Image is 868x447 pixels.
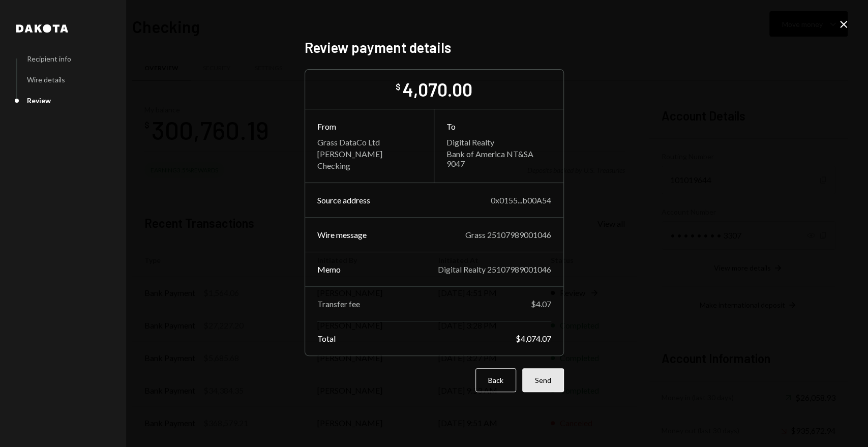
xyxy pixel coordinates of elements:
[317,195,370,205] div: Source address
[27,54,71,63] div: Recipient info
[491,195,551,205] div: 0x0155...b00A54
[317,149,422,159] div: [PERSON_NAME]
[317,161,422,170] div: Checking
[317,334,336,343] div: Total
[465,230,551,240] div: Grass 25107989001046
[446,122,551,131] div: To
[317,122,422,131] div: From
[317,264,341,274] div: Memo
[27,96,51,105] div: Review
[317,299,360,309] div: Transfer fee
[403,78,472,101] div: 4,070.00
[317,137,422,147] div: Grass DataCo Ltd
[516,334,551,343] div: $4,074.07
[438,264,551,274] div: Digital Realty 25107989001046
[305,38,564,57] h2: Review payment details
[396,82,401,92] div: $
[475,368,516,392] button: Back
[446,137,551,147] div: Digital Realty
[531,299,551,309] div: $4.07
[317,230,367,240] div: Wire message
[522,368,564,392] button: Send
[446,149,551,168] div: Bank of America NT&SA 9047
[27,75,65,84] div: Wire details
